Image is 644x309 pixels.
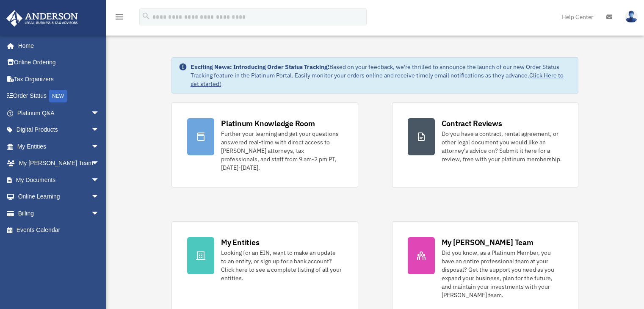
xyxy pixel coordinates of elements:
a: Home [6,37,108,54]
a: Click Here to get started! [191,72,564,88]
span: arrow_drop_down [91,138,108,155]
div: My [PERSON_NAME] Team [442,237,533,248]
a: Contract Reviews Do you have a contract, rental agreement, or other legal document you would like... [392,102,578,188]
a: menu [114,15,124,22]
span: arrow_drop_down [91,205,108,222]
strong: Exciting News: Introducing Order Status Tracking! [191,63,329,71]
span: arrow_drop_down [91,171,108,189]
span: arrow_drop_down [91,105,108,122]
div: Looking for an EIN, want to make an update to an entity, or sign up for a bank account? Click her... [221,248,342,282]
a: Billingarrow_drop_down [6,205,112,222]
a: Order StatusNEW [6,88,112,105]
a: My [PERSON_NAME] Teamarrow_drop_down [6,155,112,172]
div: NEW [49,90,67,102]
div: Did you know, as a Platinum Member, you have an entire professional team at your disposal? Get th... [442,248,563,299]
i: search [141,11,151,21]
a: My Documentsarrow_drop_down [6,171,112,188]
div: Platinum Knowledge Room [221,118,315,129]
a: Platinum Q&Aarrow_drop_down [6,105,112,121]
a: My Entitiesarrow_drop_down [6,138,112,155]
div: My Entities [221,237,259,248]
div: Based on your feedback, we're thrilled to announce the launch of our new Order Status Tracking fe... [191,63,571,88]
a: Events Calendar [6,222,112,239]
a: Platinum Knowledge Room Further your learning and get your questions answered real-time with dire... [171,102,358,188]
a: Online Learningarrow_drop_down [6,188,112,205]
div: Contract Reviews [442,118,502,129]
span: arrow_drop_down [91,121,108,139]
div: Do you have a contract, rental agreement, or other legal document you would like an attorney's ad... [442,130,563,163]
div: Further your learning and get your questions answered real-time with direct access to [PERSON_NAM... [221,130,342,172]
a: Digital Productsarrow_drop_down [6,121,112,138]
i: menu [114,12,124,22]
span: arrow_drop_down [91,188,108,206]
img: User Pic [625,11,638,23]
a: Online Ordering [6,54,112,71]
a: Tax Organizers [6,71,112,88]
span: arrow_drop_down [91,155,108,172]
img: Anderson Advisors Platinum Portal [4,10,80,27]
